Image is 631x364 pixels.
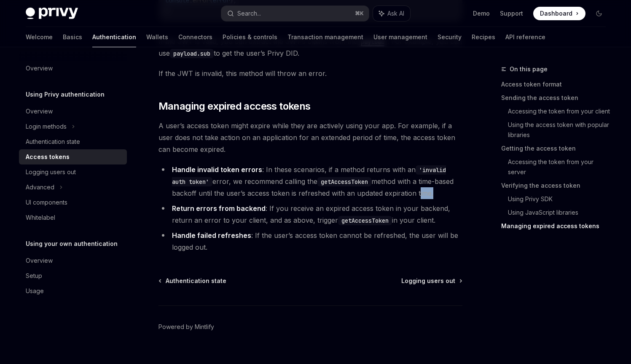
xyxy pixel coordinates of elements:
[26,121,67,132] div: Login methods
[540,9,572,18] span: Dashboard
[172,231,251,240] strong: Handle failed refreshes
[19,283,127,299] a: Usage
[26,63,53,73] div: Overview
[26,197,67,208] div: UI components
[170,49,214,58] code: payload.sub
[501,91,612,105] a: Sending the access token
[472,27,495,47] a: Recipes
[26,89,105,100] h5: Using Privy authentication
[19,210,127,225] a: Whitelabel
[505,27,545,47] a: API reference
[26,271,42,281] div: Setup
[237,8,261,19] div: Search...
[26,27,53,47] a: Welcome
[26,152,70,162] div: Access tokens
[508,118,612,142] a: Using the access token with popular libraries
[592,7,606,20] button: Toggle dark mode
[287,27,363,47] a: Transaction management
[26,182,54,192] div: Advanced
[92,27,136,47] a: Authentication
[158,100,311,113] span: Managing expired access tokens
[158,164,462,199] li: : In these scenarios, if a method returns with an error, we recommend calling the method with a t...
[508,192,612,206] a: Using Privy SDK
[501,179,612,192] a: Verifying the access token
[373,27,427,47] a: User management
[508,155,612,179] a: Accessing the token from your server
[401,277,462,285] a: Logging users out
[26,239,118,249] h5: Using your own authentication
[26,256,53,266] div: Overview
[438,27,462,47] a: Security
[510,64,548,74] span: On this page
[26,286,44,296] div: Usage
[19,149,127,164] a: Access tokens
[19,195,127,210] a: UI components
[19,134,127,149] a: Authentication state
[508,105,612,118] a: Accessing the token from your client
[166,277,226,285] span: Authentication state
[317,177,371,186] code: getAccessToken
[158,229,462,253] li: : If the user’s access token cannot be refreshed, the user will be logged out.
[355,10,364,17] span: ⌘ K
[26,213,55,223] div: Whitelabel
[158,323,214,331] a: Powered by Mintlify
[500,9,523,18] a: Support
[221,6,369,21] button: Search...⌘K
[172,165,446,186] code: 'invalid auth token'
[338,216,392,225] code: getAccessToken
[373,6,410,21] button: Ask AI
[158,67,462,79] span: If the JWT is invalid, this method will throw an error.
[19,253,127,268] a: Overview
[501,78,612,91] a: Access token format
[26,106,53,116] div: Overview
[401,277,455,285] span: Logging users out
[26,167,76,177] div: Logging users out
[172,204,266,213] strong: Return errors from backend
[223,27,277,47] a: Policies & controls
[501,219,612,233] a: Managing expired access tokens
[473,9,490,18] a: Demo
[63,27,82,47] a: Basics
[158,120,462,155] span: A user’s access token might expire while they are actively using your app. For example, if a user...
[159,277,226,285] a: Authentication state
[19,164,127,180] a: Logging users out
[533,7,585,20] a: Dashboard
[178,27,212,47] a: Connectors
[19,268,127,283] a: Setup
[26,8,78,19] img: dark logo
[508,206,612,219] a: Using JavaScript libraries
[172,165,262,174] strong: Handle invalid token errors
[26,137,80,147] div: Authentication state
[158,202,462,226] li: : If you receive an expired access token in your backend, return an error to your client, and as ...
[19,104,127,119] a: Overview
[146,27,168,47] a: Wallets
[501,142,612,155] a: Getting the access token
[19,61,127,76] a: Overview
[387,9,404,18] span: Ask AI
